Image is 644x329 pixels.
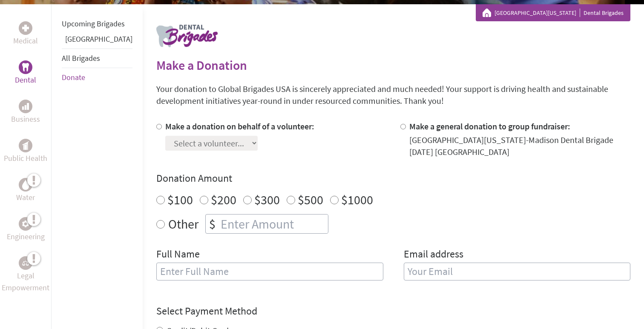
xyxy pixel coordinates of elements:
a: Upcoming Brigades [62,19,125,29]
label: $300 [254,192,280,208]
div: [GEOGRAPHIC_DATA][US_STATE]-Madison Dental Brigade [DATE] [GEOGRAPHIC_DATA] [409,134,631,158]
label: Make a donation on behalf of a volunteer: [165,121,314,132]
label: $200 [211,192,236,208]
a: DentalDental [15,60,36,86]
label: Full Name [156,247,200,263]
input: Enter Amount [219,215,328,233]
a: MedicalMedical [13,21,38,47]
img: Public Health [22,141,29,150]
a: EngineeringEngineering [7,217,45,243]
h4: Donation Amount [156,172,630,185]
p: Engineering [7,231,45,243]
a: BusinessBusiness [11,100,40,125]
label: $1000 [341,192,373,208]
a: Donate [62,72,85,82]
div: Dental Brigades [483,9,624,17]
img: Dental [22,63,29,71]
img: Medical [22,25,29,31]
p: Medical [13,35,38,47]
p: Water [16,192,35,203]
p: Business [11,113,40,125]
input: Enter Full Name [156,263,383,280]
img: Engineering [22,220,29,227]
div: Water [19,178,32,192]
a: Public HealthPublic Health [4,139,47,164]
label: Make a general donation to group fundraiser: [409,121,570,132]
div: Engineering [19,217,32,231]
div: Legal Empowerment [19,256,32,270]
input: Your Email [404,263,631,280]
div: Medical [19,21,32,35]
p: Public Health [4,152,47,164]
li: All Brigades [62,49,132,68]
li: Upcoming Brigades [62,14,132,33]
p: Your donation to Global Brigades USA is sincerely appreciated and much needed! Your support is dr... [156,83,630,107]
img: logo-dental.png [156,25,218,47]
li: Guatemala [62,33,132,49]
a: [GEOGRAPHIC_DATA] [65,34,132,44]
p: Dental [15,74,36,86]
img: Water [22,180,29,189]
h2: Make a Donation [156,57,630,73]
img: Legal Empowerment [22,260,29,266]
a: All Brigades [62,53,100,63]
a: [GEOGRAPHIC_DATA][US_STATE] [494,9,580,17]
label: Email address [404,247,463,263]
div: Public Health [19,139,32,152]
p: Legal Empowerment [2,270,49,294]
h4: Select Payment Method [156,304,630,318]
a: Legal EmpowermentLegal Empowerment [2,256,49,294]
li: Donate [62,68,132,87]
div: $ [206,215,219,233]
div: Dental [19,60,32,74]
label: $100 [167,192,193,208]
img: Business [22,103,29,110]
label: Other [168,214,198,234]
label: $500 [298,192,323,208]
a: WaterWater [16,178,35,203]
div: Business [19,100,32,113]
